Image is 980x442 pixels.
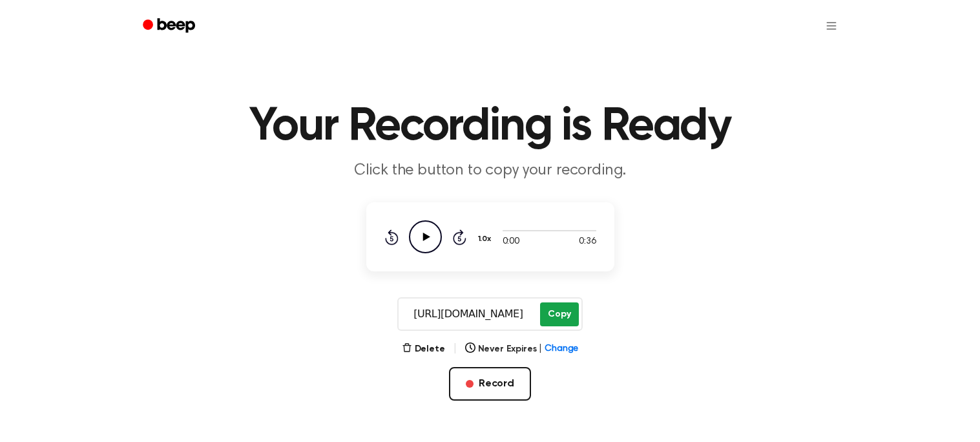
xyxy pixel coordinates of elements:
button: Copy [540,302,578,326]
span: Change [545,342,578,356]
span: 0:00 [503,235,519,249]
button: Record [449,367,531,401]
a: Beep [134,14,207,39]
button: Open menu [816,10,847,41]
button: 1.0x [477,228,496,250]
button: Delete [402,342,445,356]
p: Click the button to copy your recording. [242,160,738,182]
h1: Your Recording is Ready [160,103,821,150]
span: | [539,342,542,356]
span: 0:36 [579,235,596,249]
span: | [453,341,457,357]
button: Never Expires|Change [465,342,579,356]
